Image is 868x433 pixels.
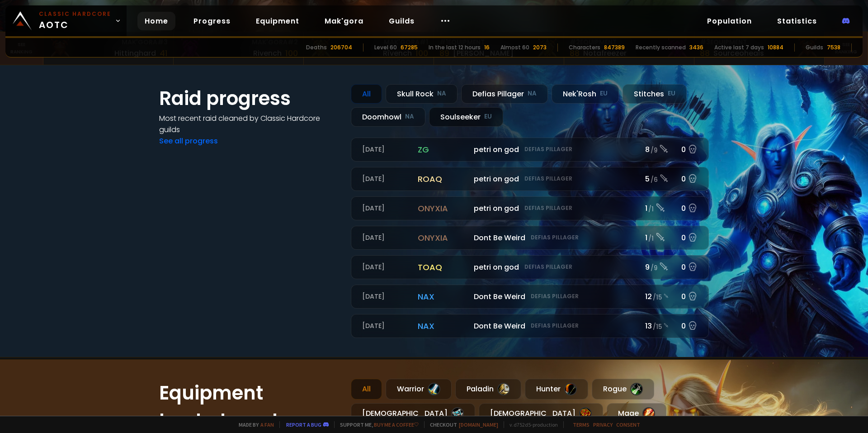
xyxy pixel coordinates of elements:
a: Report a bug [286,421,321,428]
div: [DEMOGRAPHIC_DATA] [479,403,603,424]
a: Mak'gora [317,12,371,30]
a: Guilds [382,12,422,30]
small: NA [437,89,446,98]
div: 847389 [604,43,625,52]
div: 206704 [330,43,352,52]
div: Warrior [386,379,452,400]
a: [DATE]zgpetri on godDefias Pillager8 /90 [351,138,709,162]
small: EU [600,89,608,98]
small: NA [405,112,414,121]
div: 3436 [689,43,703,52]
a: Consent [616,421,640,428]
div: Level 60 [374,43,397,52]
div: All [351,379,382,400]
div: Doomhowl [351,107,425,127]
a: [DATE]onyxiapetri on godDefias Pillager1 /10 [351,196,709,220]
a: [DATE]naxDont Be WeirdDefias Pillager12 /150 [351,285,709,309]
span: Checkout [424,421,498,428]
div: Stitches [623,84,687,104]
small: EU [484,112,492,121]
a: [DOMAIN_NAME] [459,421,498,428]
a: a fan [260,421,274,428]
div: Rogue [592,379,654,400]
h4: Most recent raid cleaned by Classic Hardcore guilds [159,113,340,135]
div: Skull Rock [386,84,458,104]
div: Nek'Rosh [552,84,619,104]
div: Defias Pillager [461,84,548,104]
div: 10884 [768,43,783,52]
span: Made by [233,421,274,428]
div: Paladin [455,379,521,400]
h1: Raid progress [159,84,340,113]
div: Hunter [525,379,588,400]
span: Support me, [334,421,419,428]
a: Population [700,12,759,30]
div: Deaths [306,43,327,52]
a: See all progress [159,136,218,146]
div: Active last 7 days [714,43,764,52]
div: [DEMOGRAPHIC_DATA] [351,403,475,424]
span: v. d752d5 - production [504,421,558,428]
a: Classic HardcoreAOTC [5,5,127,36]
div: Characters [569,43,600,52]
div: Guilds [806,43,823,52]
a: Statistics [770,12,824,30]
small: Classic Hardcore [39,10,111,18]
div: Recently scanned [636,43,686,52]
div: Soulseeker [429,107,503,127]
div: Almost 60 [500,43,529,52]
div: 67285 [401,43,418,52]
a: Privacy [593,421,613,428]
a: Equipment [249,12,307,30]
div: Mage [607,403,666,424]
a: [DATE]roaqpetri on godDefias Pillager5 /60 [351,167,709,191]
div: All [351,84,382,104]
span: AOTC [39,10,111,32]
a: Progress [186,12,238,30]
div: 16 [484,43,490,52]
small: EU [668,89,675,98]
a: [DATE]onyxiaDont Be WeirdDefias Pillager1 /10 [351,226,709,250]
small: NA [528,89,537,98]
div: 7538 [827,43,840,52]
a: Terms [573,421,590,428]
div: 2073 [533,43,547,52]
div: In the last 12 hours [429,43,481,52]
a: [DATE]naxDont Be WeirdDefias Pillager13 /150 [351,314,709,338]
a: [DATE]toaqpetri on godDefias Pillager9 /90 [351,255,709,279]
a: Buy me a coffee [374,421,419,428]
a: Home [137,12,175,30]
